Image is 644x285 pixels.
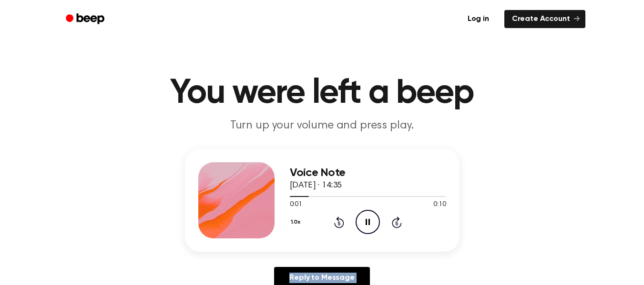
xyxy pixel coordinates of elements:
[78,76,566,110] h1: You were left a beep
[458,8,499,30] a: Log in
[139,118,505,134] p: Turn up your volume and press play.
[433,200,446,210] span: 0:10
[59,10,113,29] a: Beep
[290,181,342,190] span: [DATE] · 14:35
[290,167,446,179] h3: Voice Note
[290,214,304,230] button: 1.0x
[504,10,585,28] a: Create Account
[290,200,302,210] span: 0:01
